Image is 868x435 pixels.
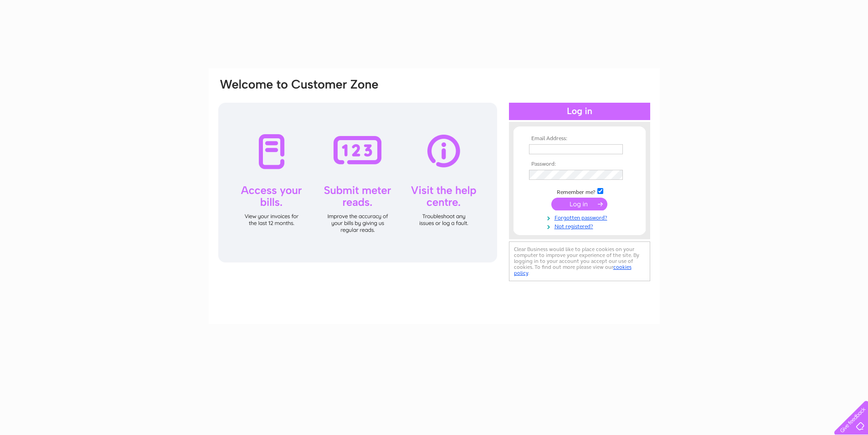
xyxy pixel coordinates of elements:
[529,221,632,230] a: Not registered?
[514,264,632,276] a: cookies policy
[509,241,650,281] div: Clear Business would like to place cookies on your computer to improve your experience of the sit...
[529,213,632,221] a: Forgotten password?
[551,198,607,210] input: Submit
[527,136,632,142] th: Email Address:
[527,161,632,168] th: Password:
[527,187,632,196] td: Remember me?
